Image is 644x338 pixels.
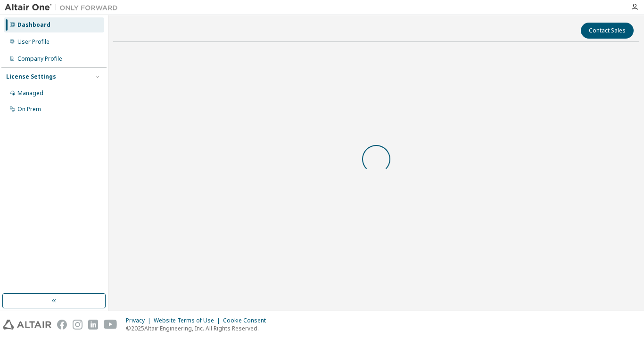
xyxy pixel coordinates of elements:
[88,320,98,330] img: linkedin.svg
[581,23,634,39] button: Contact Sales
[5,3,123,12] img: Altair One
[73,320,83,330] img: instagram.svg
[17,89,43,97] div: Managed
[3,320,51,330] img: altair_logo.svg
[104,320,117,330] img: youtube.svg
[6,73,56,80] div: License Settings
[126,324,272,332] p: © 2025 Altair Engineering, Inc. All Rights Reserved.
[17,21,50,29] div: Dashboard
[17,55,62,63] div: Company Profile
[126,317,154,324] div: Privacy
[17,38,50,46] div: User Profile
[154,317,223,324] div: Website Terms of Use
[223,317,272,324] div: Cookie Consent
[57,320,67,330] img: facebook.svg
[17,105,41,113] div: On Prem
